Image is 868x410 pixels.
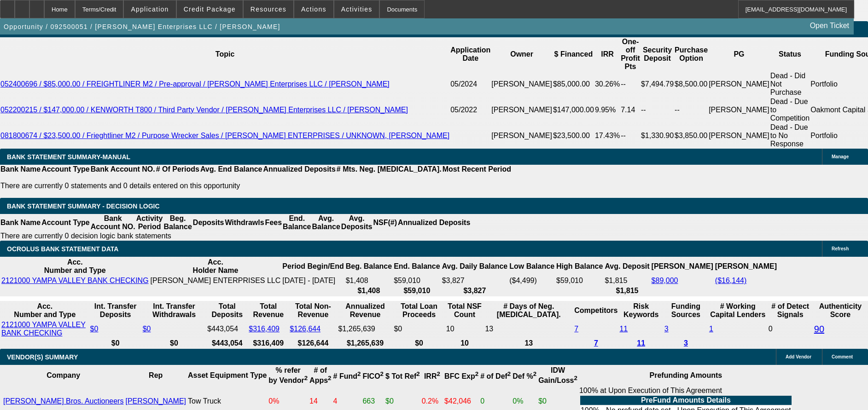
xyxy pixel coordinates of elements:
button: Activities [334,0,379,18]
td: -- [620,71,641,97]
th: # Mts. Neg. [MEDICAL_DATA]. [336,165,442,174]
a: [PERSON_NAME] [125,397,186,405]
th: Avg. Deposits [341,214,373,231]
a: 11 [637,339,645,347]
th: Account Type [41,214,90,231]
a: 2121000 YAMPA VALLEY BANK CHECKING [1,277,149,284]
th: # of Detect Signals [768,302,813,319]
th: [PERSON_NAME] [715,258,777,275]
th: $126,644 [289,339,337,348]
th: Avg. Balance [311,214,340,231]
sup: 2 [574,375,577,381]
span: Credit Package [184,6,236,13]
td: [PERSON_NAME] [491,97,553,123]
a: 052200215 / $147,000.00 / KENWORTH T800 / Third Party Vendor / [PERSON_NAME] Enterprises LLC / [P... [0,106,408,114]
th: Annualized Revenue [338,302,393,319]
td: $147,000.00 [553,97,594,123]
a: $316,409 [249,325,280,333]
th: 10 [446,339,484,348]
th: Authenticity Score [814,302,867,319]
a: 11 [619,325,628,333]
th: Total Loan Proceeds [393,302,444,319]
td: $1,408 [345,276,392,285]
td: 10 [446,320,484,338]
th: IRR [594,37,620,71]
span: Opportunity / 092500051 / [PERSON_NAME] Enterprises LLC / [PERSON_NAME] [4,23,280,30]
th: Total Non-Revenue [289,302,337,319]
td: [PERSON_NAME] [491,71,553,97]
b: Def % [513,372,536,380]
b: $ Tot Ref [385,372,420,380]
th: Avg. End Balance [200,165,263,174]
a: 2121000 YAMPA VALLEY BANK CHECKING [1,321,86,337]
td: 0 [768,320,813,338]
th: $1,815 [604,286,650,295]
span: Resources [250,6,286,13]
th: $3,827 [442,286,508,295]
th: Period Begin/End [282,258,344,275]
span: VENDOR(S) SUMMARY [7,353,78,361]
td: [DATE] - [DATE] [282,276,344,285]
th: Withdrawls [224,214,264,231]
th: Competitors [574,302,618,319]
th: Beg. Balance [345,258,392,275]
a: 052400696 / $85,000.00 / FREIGHTLINER M2 / Pre-approval / [PERSON_NAME] Enterprises LLC / [PERSON... [0,80,390,88]
th: $0 [142,339,206,348]
span: OCROLUS BANK STATEMENT DATA [7,245,118,253]
span: Refresh [832,246,849,251]
a: 90 [814,324,824,334]
sup: 2 [533,370,536,377]
b: Prefunding Amounts [650,371,722,379]
th: Annualized Deposits [397,214,471,231]
th: NSF(#) [373,214,397,231]
a: 7 [574,325,578,333]
th: Account Type [41,165,90,174]
span: Actions [301,6,326,13]
a: 081800674 / $23,500.00 / Frieghtliner M2 / Purpose Wrecker Sales / [PERSON_NAME] ENTERPRISES / UN... [0,132,449,139]
sup: 2 [380,370,384,377]
th: Purchase Option [674,37,708,71]
sup: 2 [328,375,331,381]
td: Dead - Due to No Response [770,123,810,149]
b: IRR [424,372,440,380]
td: $23,500.00 [553,123,594,149]
a: $89,000 [652,277,678,284]
th: Int. Transfer Deposits [90,302,141,319]
b: % refer by Vendor [268,366,308,384]
th: Most Recent Period [442,165,512,174]
th: $59,010 [393,286,440,295]
span: Add Vendor [786,354,811,359]
td: Dead - Due to Competition [770,97,810,123]
th: Owner [491,37,553,71]
a: ($16,144) [715,277,747,284]
td: -- [674,97,708,123]
a: 1 [709,325,713,333]
th: End. Balance [393,258,440,275]
span: Manage [832,154,849,159]
th: Fees [265,214,282,231]
td: $3,827 [442,276,508,285]
a: 3 [684,339,688,347]
th: Acc. Number and Type [1,302,89,319]
td: 13 [484,320,573,338]
th: $1,265,639 [338,339,393,348]
th: # Of Periods [156,165,200,174]
td: [PERSON_NAME] [708,71,770,97]
p: There are currently 0 statements and 0 details entered on this opportunity [0,182,511,190]
th: 13 [484,339,573,348]
div: $1,265,639 [338,325,392,333]
sup: 2 [416,370,419,377]
td: 05/2022 [450,97,491,123]
th: One-off Profit Pts [620,37,641,71]
b: # Fund [333,372,361,380]
td: [PERSON_NAME] [708,123,770,149]
th: Application Date [450,37,491,71]
button: Actions [294,0,333,18]
th: $443,054 [207,339,247,348]
td: Dead - Did Not Purchase [770,71,810,97]
th: Acc. Holder Name [150,258,281,275]
td: 17.43% [594,123,620,149]
span: Bank Statement Summary - Decision Logic [7,202,160,210]
b: BFC Exp [444,372,478,380]
sup: 2 [475,370,478,377]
